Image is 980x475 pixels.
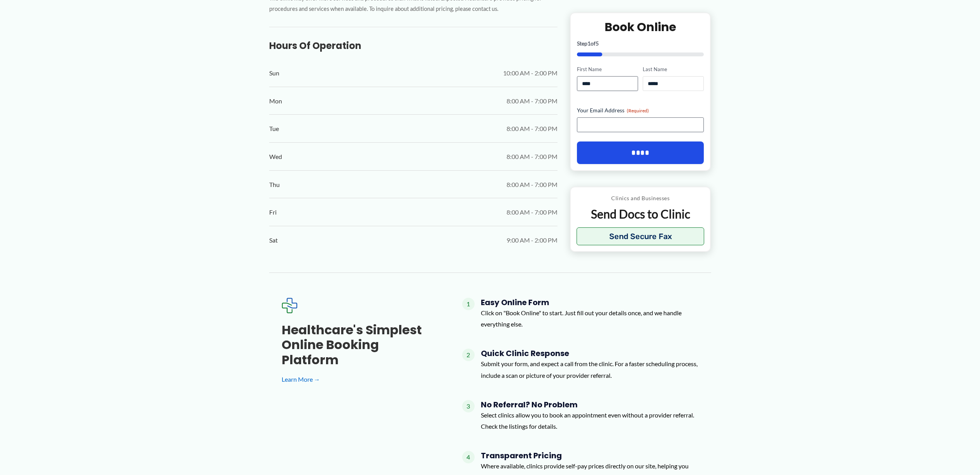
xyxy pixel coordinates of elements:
label: Last Name [643,66,704,73]
button: Send Secure Fax [577,227,705,245]
p: Select clinics allow you to book an appointment even without a provider referral. Check the listi... [481,409,699,432]
span: 8:00 AM - 7:00 PM [507,206,557,218]
h4: Quick Clinic Response [481,349,699,358]
span: 5 [596,40,599,47]
h2: Book Online [577,19,704,35]
h3: Healthcare's simplest online booking platform [282,323,437,367]
p: Step of [577,41,704,46]
h4: No Referral? No Problem [481,400,699,409]
img: Expected Healthcare Logo [282,298,297,313]
span: Mon [269,95,282,107]
span: 4 [462,451,475,463]
span: 8:00 AM - 7:00 PM [507,179,557,190]
span: 9:00 AM - 2:00 PM [507,234,557,246]
span: 1 [462,298,475,310]
p: Clinics and Businesses [577,193,705,203]
span: Sat [269,234,278,246]
span: Tue [269,123,279,134]
span: (Required) [627,108,649,114]
span: Thu [269,179,280,190]
label: First Name [577,66,638,73]
span: 10:00 AM - 2:00 PM [503,67,557,79]
span: 8:00 AM - 7:00 PM [507,151,557,162]
span: Wed [269,151,282,162]
span: Sun [269,67,279,79]
span: 2 [462,349,475,361]
p: Submit your form, and expect a call from the clinic. For a faster scheduling process, include a s... [481,358,699,381]
p: Click on "Book Online" to start. Just fill out your details once, and we handle everything else. [481,307,699,330]
h4: Transparent Pricing [481,451,699,460]
span: Fri [269,206,277,218]
span: 8:00 AM - 7:00 PM [507,95,557,107]
label: Your Email Address [577,107,704,114]
p: Send Docs to Clinic [577,206,705,222]
a: Learn More → [282,374,437,385]
h3: Hours of Operation [269,40,557,52]
span: 8:00 AM - 7:00 PM [507,123,557,134]
span: 3 [462,400,475,412]
h4: Easy Online Form [481,298,699,307]
span: 1 [587,40,591,47]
